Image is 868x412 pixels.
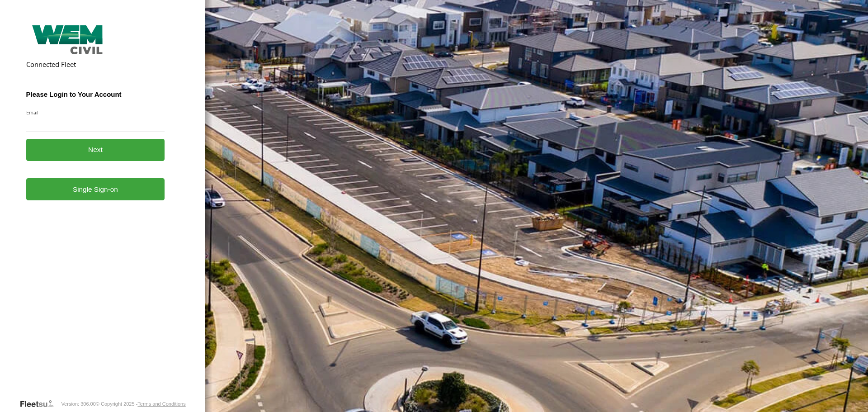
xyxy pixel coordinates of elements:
div: © Copyright 2025 - [96,401,186,407]
a: Visit our Website [19,399,61,408]
h2: Connected Fleet [26,60,165,69]
div: Version: 306.00 [61,401,95,407]
a: Terms and Conditions [137,401,185,407]
label: Email [26,109,165,116]
h3: Please Login to Your Account [26,90,165,98]
a: Single Sign-on [26,178,165,200]
img: WEM [26,25,109,54]
button: Next [26,139,165,161]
